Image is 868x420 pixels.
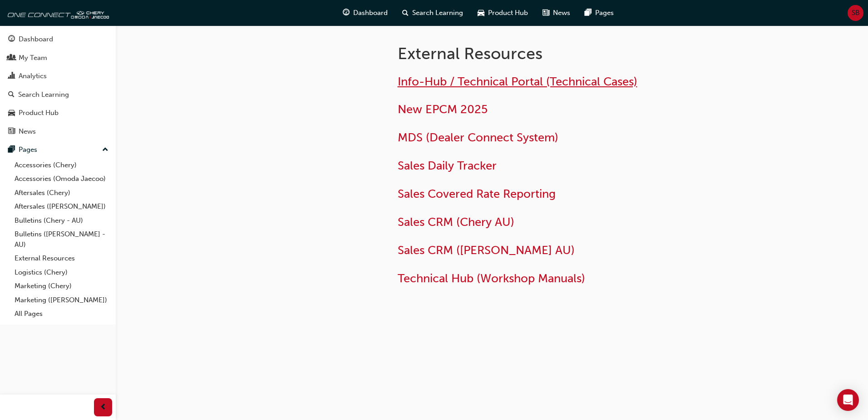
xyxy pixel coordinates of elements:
div: My Team [19,53,47,63]
a: Aftersales ([PERSON_NAME]) [11,200,112,214]
span: news-icon [542,7,549,19]
span: guage-icon [8,35,15,44]
div: Analytics [19,71,47,81]
span: prev-icon [100,402,107,413]
a: Sales CRM ([PERSON_NAME] AU) [398,243,575,257]
button: Pages [4,141,112,158]
a: Bulletins ([PERSON_NAME] - AU) [11,227,112,251]
span: up-icon [102,144,108,156]
span: search-icon [8,91,15,99]
a: Marketing ([PERSON_NAME]) [11,293,112,307]
span: chart-icon [8,72,15,80]
span: Dashboard [353,8,388,18]
span: Search Learning [412,8,463,18]
div: Open Intercom Messenger [837,389,859,411]
div: Pages [19,145,37,155]
img: oneconnect [5,4,109,22]
a: Sales Covered Rate Reporting [398,187,556,201]
a: Accessories (Chery) [11,158,112,172]
span: Pages [595,8,614,18]
h1: External Resources [398,44,695,64]
a: news-iconNews [535,4,577,22]
a: All Pages [11,307,112,321]
a: Search Learning [4,86,112,103]
button: DashboardMy TeamAnalyticsSearch LearningProduct HubNews [4,29,112,141]
a: Accessories (Omoda Jaecoo) [11,172,112,186]
div: Product Hub [19,108,59,118]
span: news-icon [8,128,15,136]
span: pages-icon [585,7,592,19]
div: Dashboard [19,34,53,45]
a: search-iconSearch Learning [395,4,470,22]
a: My Team [4,50,112,66]
span: pages-icon [8,146,15,154]
span: Product Hub [488,8,528,18]
span: search-icon [402,7,409,19]
a: Sales Daily Tracker [398,159,497,173]
a: Dashboard [4,31,112,48]
a: car-iconProduct Hub [470,4,535,22]
button: SB [848,5,863,21]
span: SB [852,8,860,18]
span: guage-icon [343,7,350,19]
a: guage-iconDashboard [335,4,395,22]
a: pages-iconPages [577,4,621,22]
a: Product Hub [4,105,112,121]
a: Aftersales (Chery) [11,186,112,200]
div: News [19,126,36,137]
span: car-icon [478,7,484,19]
a: MDS (Dealer Connect System) [398,130,558,145]
a: Bulletins (Chery - AU) [11,214,112,228]
span: car-icon [8,109,15,117]
a: New EPCM 2025 [398,102,488,116]
span: News [553,8,570,18]
a: Technical Hub (Workshop Manuals) [398,271,585,285]
a: News [4,123,112,140]
div: Search Learning [18,90,69,100]
a: Analytics [4,68,112,85]
a: Sales CRM (Chery AU) [398,215,514,229]
a: Marketing (Chery) [11,279,112,293]
span: people-icon [8,54,15,62]
a: Info-Hub / Technical Portal (Technical Cases) [398,75,637,89]
a: External Resources [11,251,112,265]
a: Logistics (Chery) [11,265,112,280]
